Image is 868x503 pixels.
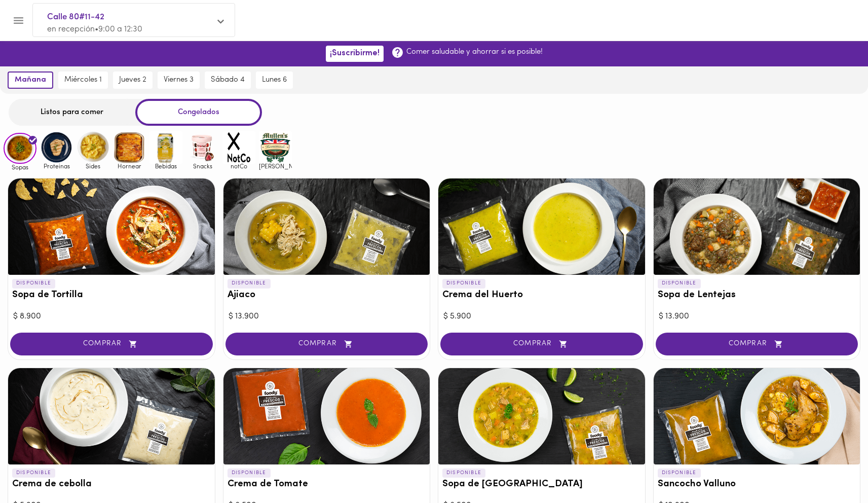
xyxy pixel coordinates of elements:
[10,333,213,355] button: COMPRAR
[659,311,855,322] div: $ 13.900
[222,131,255,164] img: notCo
[149,163,182,169] span: Bebidas
[9,99,135,126] div: Listos para comer
[8,178,215,275] div: Sopa de Tortilla
[23,340,200,348] span: COMPRAR
[259,131,292,164] img: mullens
[186,163,219,169] span: Snacks
[658,279,701,288] p: DISPONIBLE
[228,479,426,490] h3: Crema de Tomate
[113,163,146,169] span: Hornear
[8,71,53,89] button: mañana
[330,49,380,58] span: ¡Suscribirme!
[158,71,200,89] button: viernes 3
[438,178,645,275] div: Crema del Huerto
[64,76,102,85] span: miércoles 1
[442,290,641,301] h3: Crema del Huerto
[113,131,146,164] img: Hornear
[12,290,211,301] h3: Sopa de Tortilla
[326,46,384,61] button: ¡Suscribirme!
[228,279,271,288] p: DISPONIBLE
[40,131,73,164] img: Proteinas
[186,131,219,164] img: Snacks
[40,163,73,169] span: Proteinas
[223,178,430,275] div: Ajiaco
[442,469,485,478] p: DISPONIBLE
[438,368,645,464] div: Sopa de Mondongo
[228,290,426,301] h3: Ajiaco
[256,71,293,89] button: lunes 6
[453,340,630,348] span: COMPRAR
[12,279,55,288] p: DISPONIBLE
[119,76,146,85] span: jueves 2
[442,479,641,490] h3: Sopa de [GEOGRAPHIC_DATA]
[4,164,36,170] span: Sopas
[238,340,416,348] span: COMPRAR
[135,99,262,126] div: Congelados
[77,163,109,169] span: Sides
[77,131,109,164] img: Sides
[654,178,860,275] div: Sopa de Lentejas
[225,333,428,355] button: COMPRAR
[223,368,430,464] div: Crema de Tomate
[211,76,245,85] span: sábado 4
[164,76,194,85] span: viernes 3
[406,47,543,57] p: Comer saludable y ahorrar si es posible!
[658,469,701,478] p: DISPONIBLE
[656,333,858,355] button: COMPRAR
[222,163,255,169] span: notCo
[13,311,210,322] div: $ 8.900
[259,163,292,169] span: [PERSON_NAME]
[658,290,856,301] h3: Sopa de Lentejas
[4,133,36,164] img: Sopas
[6,8,31,33] button: Menu
[262,76,287,85] span: lunes 6
[12,479,211,490] h3: Crema de cebolla
[113,71,153,89] button: jueves 2
[58,71,108,89] button: miércoles 1
[47,11,210,24] span: Calle 80#11-42
[654,368,860,464] div: Sancocho Valluno
[47,25,142,33] span: en recepción • 9:00 a 12:30
[8,368,215,464] div: Crema de cebolla
[668,340,846,348] span: COMPRAR
[440,333,643,355] button: COMPRAR
[229,311,425,322] div: $ 13.900
[228,469,271,478] p: DISPONIBLE
[205,71,251,89] button: sábado 4
[15,76,46,85] span: mañana
[443,311,640,322] div: $ 5.900
[149,131,182,164] img: Bebidas
[442,279,485,288] p: DISPONIBLE
[12,469,55,478] p: DISPONIBLE
[658,479,856,490] h3: Sancocho Valluno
